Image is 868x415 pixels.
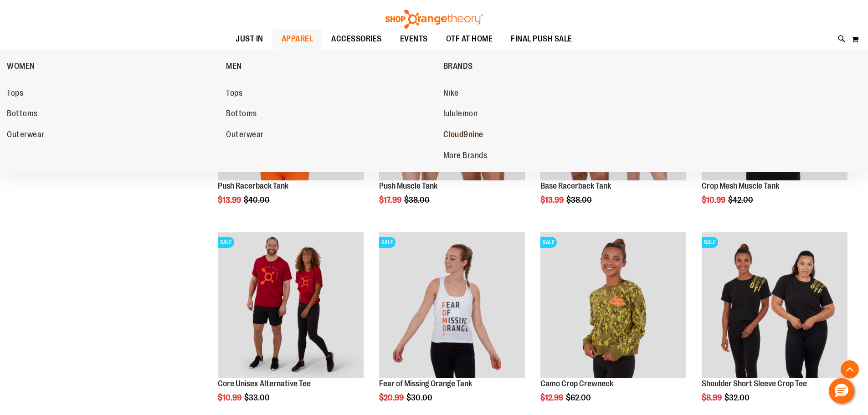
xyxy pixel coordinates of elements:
span: $10.99 [218,393,243,402]
span: $42.00 [728,195,755,205]
button: Hello, have a question? Let’s chat. [829,378,854,404]
img: Shop Orangetheory [384,10,484,29]
span: EVENTS [400,29,428,49]
span: Outerwear [226,130,264,141]
span: $38.00 [404,195,431,205]
span: Outerwear [7,130,45,141]
a: Nike [443,85,653,102]
span: lululemon [443,109,478,120]
a: Product image for Shoulder Short Sleeve Crop TeeSALE [702,232,847,379]
span: $13.99 [540,195,565,205]
span: $30.00 [406,393,434,402]
span: $13.99 [218,195,242,205]
a: WOMEN [7,54,221,78]
img: Product image for Fear of Missing Orange Tank [379,232,525,378]
a: Core Unisex Alternative Tee [218,379,311,388]
span: $20.99 [379,393,405,402]
a: Shoulder Short Sleeve Crop Tee [702,379,807,388]
span: Nike [443,88,459,100]
span: Tops [226,88,242,100]
img: Product image for Camo Crop Crewneck [540,232,686,378]
a: OTF AT HOME [437,29,502,50]
span: $12.99 [540,393,565,402]
span: Bottoms [7,109,38,120]
span: $17.99 [379,195,403,205]
a: Push Muscle Tank [379,181,437,190]
a: Push Racerback Tank [218,181,288,190]
a: BRANDS [443,54,658,78]
a: FINAL PUSH SALE [502,29,581,50]
span: SALE [702,237,718,248]
a: Product image for Camo Crop CrewneckSALE [540,232,686,379]
a: Product image for Core Unisex Alternative TeeSALE [218,232,364,379]
span: MEN [226,61,242,73]
a: More Brands [443,148,653,164]
span: ACCESSORIES [331,29,382,49]
a: Cloud9nine [443,127,653,143]
span: Bottoms [226,109,257,120]
a: Crop Mesh Muscle Tank [702,181,779,190]
span: Cloud9nine [443,130,483,141]
img: Product image for Shoulder Short Sleeve Crop Tee [702,232,847,378]
span: $8.99 [702,393,723,402]
span: $33.00 [244,393,271,402]
span: $40.00 [244,195,271,205]
span: $38.00 [566,195,593,205]
a: Fear of Missing Orange Tank [379,379,472,388]
a: Base Racerback Tank [540,181,611,190]
span: WOMEN [7,61,35,73]
span: OTF AT HOME [446,29,493,49]
span: $32.00 [724,393,751,402]
span: SALE [540,237,557,248]
span: JUST IN [236,29,263,49]
span: SALE [218,237,234,248]
a: ACCESSORIES [322,29,391,50]
a: APPAREL [272,29,323,49]
span: BRANDS [443,61,473,73]
span: More Brands [443,151,488,162]
span: Tops [7,88,23,100]
span: $62.00 [566,393,592,402]
span: $10.99 [702,195,727,205]
span: APPAREL [282,29,313,49]
img: Product image for Core Unisex Alternative Tee [218,232,364,378]
span: SALE [379,237,395,248]
button: Back To Top [841,360,859,379]
a: lululemon [443,106,653,122]
a: JUST IN [226,29,272,50]
a: Camo Crop Crewneck [540,379,613,388]
a: Product image for Fear of Missing Orange TankSALE [379,232,525,379]
span: FINAL PUSH SALE [511,29,572,49]
a: MEN [226,54,438,78]
a: EVENTS [391,29,437,50]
